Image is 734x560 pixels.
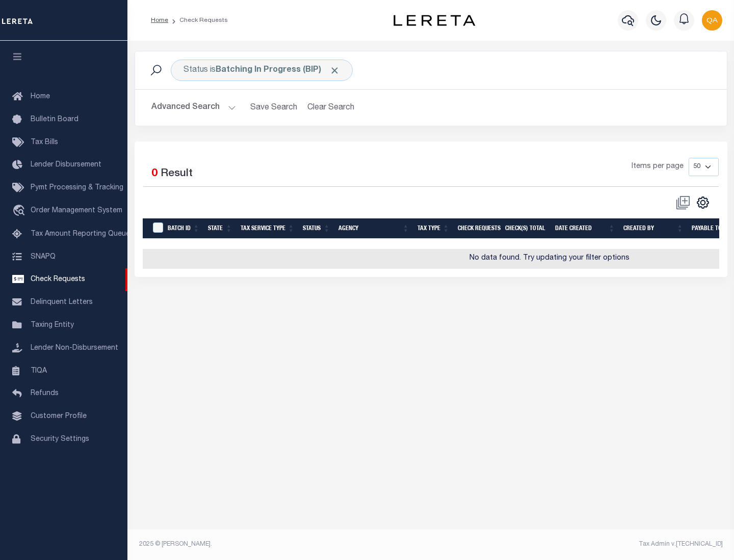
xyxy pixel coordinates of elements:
span: Click to Remove [329,65,340,76]
div: Tax Admin v.[TECHNICAL_ID] [438,540,723,549]
span: Order Management System [31,207,122,214]
b: Batching In Progress (BIP) [216,66,340,74]
button: Advanced Search [151,98,236,118]
button: Save Search [244,98,303,118]
span: Delinquent Letters [31,299,93,306]
span: Lender Disbursement [31,161,101,169]
span: Customer Profile [31,413,87,420]
span: Refunds [31,390,59,397]
a: Home [151,17,168,23]
img: svg+xml;base64,PHN2ZyB4bWxucz0iaHR0cDovL3d3dy53My5vcmcvMjAwMC9zdmciIHBvaW50ZXItZXZlbnRzPSJub25lIi... [702,10,722,31]
th: Status: activate to sort column ascending [299,218,334,239]
i: travel_explore [12,205,29,218]
th: Tax Service Type: activate to sort column ascending [237,218,299,239]
span: TIQA [31,367,47,374]
span: Security Settings [31,436,89,443]
div: Status is [171,60,353,81]
span: 0 [151,169,158,179]
label: Result [161,166,193,182]
th: State: activate to sort column ascending [204,218,237,239]
span: Bulletin Board [31,116,78,123]
th: Check Requests [454,218,501,239]
span: SNAPQ [31,253,56,260]
span: Home [31,93,50,100]
div: 2025 © [PERSON_NAME]. [132,540,431,549]
span: Tax Amount Reporting Queue [31,231,130,238]
th: Created By: activate to sort column ascending [619,218,688,239]
span: Pymt Processing & Tracking [31,184,123,191]
th: Batch Id: activate to sort column ascending [164,218,204,239]
li: Check Requests [168,16,228,25]
span: Tax Bills [31,139,58,146]
button: Clear Search [303,98,359,118]
span: Items per page [632,161,684,173]
th: Agency: activate to sort column ascending [334,218,413,239]
span: Lender Non-Disbursement [31,345,118,352]
span: Check Requests [31,276,85,283]
th: Check(s) Total [501,218,551,239]
th: Tax Type: activate to sort column ascending [413,218,454,239]
th: Date Created: activate to sort column ascending [551,218,619,239]
span: Taxing Entity [31,322,74,329]
img: logo-dark.svg [394,15,475,26]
